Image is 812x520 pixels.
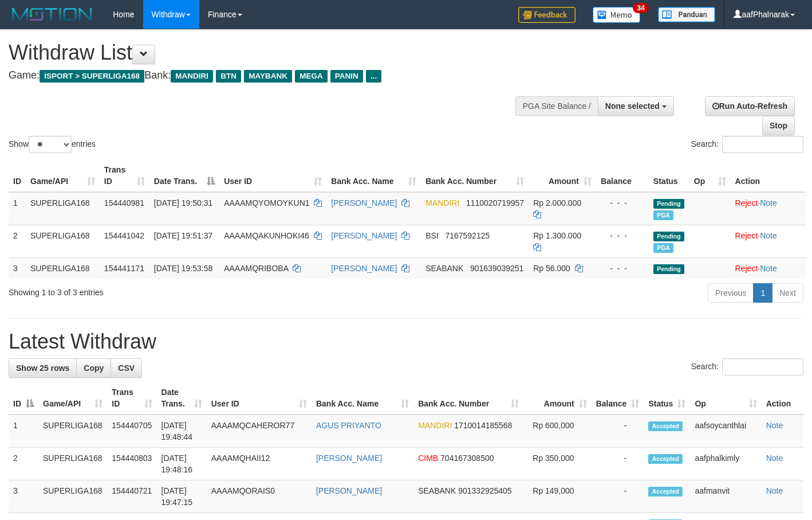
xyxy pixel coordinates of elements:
[171,70,213,83] span: MANDIRI
[421,159,529,192] th: Bank Acc. Number: activate to sort column ascending
[691,358,803,376] label: Search:
[9,192,26,225] td: 1
[219,159,326,192] th: User ID: activate to sort column ascending
[596,159,649,192] th: Balance
[38,382,107,415] th: Game/API: activate to sort column ascending
[731,159,806,192] th: Action
[592,480,644,513] td: -
[9,480,38,513] td: 3
[154,198,212,208] span: [DATE] 19:50:31
[9,358,77,378] a: Show 25 rows
[316,453,382,463] a: [PERSON_NAME]
[593,7,641,23] img: Button%20Memo.svg
[649,159,689,192] th: Status
[312,382,413,415] th: Bank Acc. Name: activate to sort column ascending
[207,382,312,415] th: User ID: activate to sort column ascending
[766,421,783,430] a: Note
[722,358,803,376] input: Search:
[592,382,644,415] th: Balance: activate to sort column ascending
[772,283,803,303] a: Next
[653,210,673,220] span: Marked by aafsoumeymey
[366,70,381,83] span: ...
[731,257,806,279] td: ·
[598,96,674,116] button: None selected
[653,264,684,274] span: Pending
[104,264,144,273] span: 154441171
[9,282,330,298] div: Showing 1 to 3 of 3 entries
[523,415,592,448] td: Rp 600,000
[766,486,783,495] a: Note
[295,70,328,83] span: MEGA
[157,448,207,480] td: [DATE] 19:48:16
[104,198,144,208] span: 154440981
[316,486,382,495] a: [PERSON_NAME]
[38,448,107,480] td: SUPERLIGA168
[440,453,494,463] span: Copy 704167308500 to clipboard
[9,330,803,353] h1: Latest Withdraw
[689,159,731,192] th: Op: activate to sort column ascending
[107,382,156,415] th: Trans ID: activate to sort column ascending
[708,283,754,303] a: Previous
[100,159,149,192] th: Trans ID: activate to sort column ascending
[38,415,107,448] td: SUPERLIGA168
[762,382,803,415] th: Action
[529,159,596,192] th: Amount: activate to sort column ascending
[40,70,144,83] span: ISPORT > SUPERLIGA168
[523,480,592,513] td: Rp 149,000
[157,480,207,513] td: [DATE] 19:47:15
[523,382,592,415] th: Amount: activate to sort column ascending
[653,199,684,209] span: Pending
[331,264,397,273] a: [PERSON_NAME]
[26,192,100,225] td: SUPERLIGA168
[331,198,397,208] a: [PERSON_NAME]
[735,231,758,240] a: Reject
[9,159,26,192] th: ID
[518,7,576,23] img: Feedback.jpg
[766,453,783,463] a: Note
[316,421,381,430] a: AGUS PRIYANTO
[690,448,761,480] td: aafphalkimly
[104,231,144,240] span: 154441042
[29,136,72,153] select: Showentries
[458,486,511,495] span: Copy 901332925405 to clipboard
[207,448,312,480] td: AAAAMQHAII12
[470,264,523,273] span: Copy 901639039251 to clipboard
[523,448,592,480] td: Rp 350,000
[753,283,772,303] a: 1
[326,159,421,192] th: Bank Acc. Name: activate to sort column ascending
[9,6,96,23] img: MOTION_logo.png
[418,421,452,430] span: MANDIRI
[149,159,219,192] th: Date Trans.: activate to sort column descending
[107,415,156,448] td: 154440705
[9,448,38,480] td: 2
[633,3,648,13] span: 34
[731,225,806,257] td: ·
[107,448,156,480] td: 154440803
[107,480,156,513] td: 154440721
[722,136,803,153] input: Search:
[592,448,644,480] td: -
[224,198,309,208] span: AAAAMQYOMOYKUN1
[690,382,761,415] th: Op: activate to sort column ascending
[425,198,459,208] span: MANDIRI
[653,232,684,241] span: Pending
[533,231,581,240] span: Rp 1.300.000
[9,41,530,64] h1: Withdraw List
[760,231,777,240] a: Note
[207,480,312,513] td: AAAAMQORAIS0
[658,7,715,22] img: panduan.png
[601,263,644,274] div: - - -
[9,225,26,257] td: 2
[648,487,683,496] span: Accepted
[9,70,530,81] h4: Game: Bank:
[648,454,683,464] span: Accepted
[735,198,758,208] a: Reject
[330,70,363,83] span: PANIN
[118,363,135,373] span: CSV
[705,96,795,116] a: Run Auto-Refresh
[515,96,598,116] div: PGA Site Balance /
[648,421,683,431] span: Accepted
[111,358,142,378] a: CSV
[762,116,795,135] a: Stop
[425,231,439,240] span: BSI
